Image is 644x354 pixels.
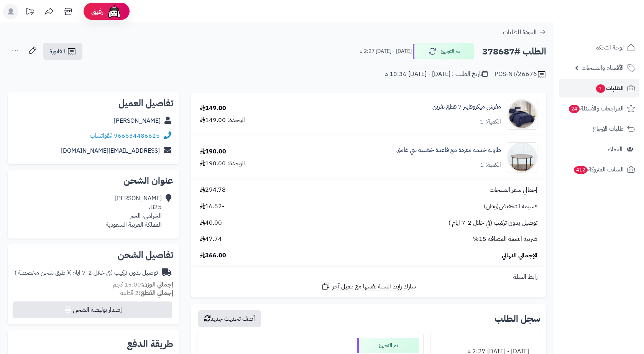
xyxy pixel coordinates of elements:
h2: تفاصيل الشحن [14,250,173,260]
span: توصيل بدون تركيب (في خلال 2-7 ايام ) [449,219,537,227]
div: POS-NT/26676 [495,70,546,79]
span: الأقسام والمنتجات [582,63,624,73]
h2: طريقة الدفع [127,339,173,349]
small: [DATE] - [DATE] 2:27 م [360,48,412,55]
button: أضف تحديث جديد [198,310,261,327]
span: السلات المتروكة [573,164,624,175]
a: واتساب [90,131,112,140]
div: الكمية: 1 [480,117,501,126]
a: طاولة خدمة مفردة مع قاعدة خشبية بني غامق [396,146,501,155]
strong: إجمالي الوزن: [141,280,173,289]
div: 149.00 [200,104,226,113]
div: 190.00 [200,147,226,156]
img: logo-2.png [592,6,637,22]
span: -16.52 [200,202,224,211]
span: إجمالي سعر المنتجات [490,186,537,194]
a: العملاء [559,140,639,158]
button: إصدار بوليصة الشحن [13,301,172,318]
span: شارك رابط السلة نفسها مع عميل آخر [332,282,416,291]
span: ( طرق شحن مخصصة ) [15,268,69,277]
a: السلات المتروكة412 [559,160,639,179]
a: 966534486625 [114,131,160,140]
a: تحديثات المنصة [20,4,39,21]
h2: عنوان الشحن [14,176,173,185]
span: المراجعات والأسئلة [568,103,624,114]
span: الفاتورة [49,47,65,56]
small: 15.00 كجم [113,280,173,289]
a: شارك رابط السلة نفسها مع عميل آخر [321,282,416,291]
span: 24 [568,104,580,113]
a: [EMAIL_ADDRESS][DOMAIN_NAME] [61,146,160,155]
span: 47.74 [200,235,222,244]
span: الإجمالي النهائي [502,251,537,260]
div: تم التجهيز [357,338,419,353]
a: العودة للطلبات [503,28,546,37]
a: [PERSON_NAME] [114,116,161,125]
div: الوحدة: 149.00 [200,116,245,125]
div: الكمية: 1 [480,161,501,170]
div: [PERSON_NAME] B25، الخزامى، الخبر المملكة العربية السعودية [106,194,162,229]
button: تم التجهيز [413,43,474,59]
span: العملاء [608,144,623,155]
img: 1753701191-1-90x90.jpg [507,142,537,173]
a: المراجعات والأسئلة24 [559,99,639,118]
div: رابط السلة [194,273,543,282]
a: الفاتورة [43,43,82,60]
span: قسيمة التخفيض(وطن) [484,202,537,211]
div: تاريخ الطلب : [DATE] - [DATE] 10:36 م [384,70,488,79]
span: 40.00 [200,219,222,227]
div: توصيل بدون تركيب (في خلال 2-7 ايام ) [15,268,158,277]
a: الطلبات1 [559,79,639,97]
span: 412 [573,165,588,174]
a: طلبات الإرجاع [559,120,639,138]
h2: الطلب #378687 [482,44,546,59]
span: طلبات الإرجاع [593,123,624,134]
img: 1748332756-1-90x90.jpg [507,99,537,130]
span: لوحة التحكم [595,42,624,53]
span: رفيق [91,7,103,16]
h2: تفاصيل العميل [14,99,173,108]
h3: سجل الطلب [495,314,540,323]
a: مفرش ميكروفايبر 7 قطع نفرين [432,102,501,111]
strong: إجمالي القطع: [139,288,173,298]
div: الوحدة: 190.00 [200,159,245,168]
span: 294.78 [200,186,226,194]
span: 1 [596,84,605,93]
span: ضريبة القيمة المضافة 15% [473,235,537,244]
span: الطلبات [595,83,624,94]
img: ai-face.png [107,4,122,19]
small: 2 قطعة [120,288,173,298]
span: العودة للطلبات [503,28,537,37]
span: 366.00 [200,251,226,260]
a: لوحة التحكم [559,38,639,57]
